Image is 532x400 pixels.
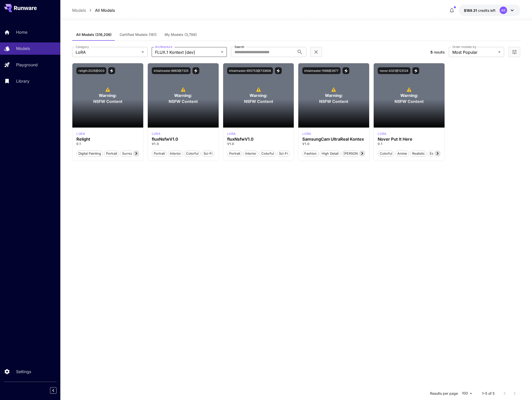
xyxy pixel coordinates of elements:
[184,150,201,157] button: Colorful
[76,142,139,146] p: 0.1
[227,151,242,156] span: Portrait
[76,137,139,142] h3: Relight
[202,151,214,156] span: Sci-Fi
[259,150,276,157] button: Colorful
[244,98,273,104] span: NSFW Content
[407,86,412,92] span: ⚠️
[108,67,115,74] button: View trigger words
[99,92,117,98] span: Warning:
[256,86,261,92] span: ⚠️
[16,78,29,84] p: Library
[302,132,311,136] div: FLUX.1 Kontext [dev]
[395,150,409,157] button: Anime
[76,45,89,49] label: Category
[120,32,157,37] span: Certified Models (161)
[95,7,115,13] a: All Models
[152,150,167,157] button: Portrait
[184,151,200,156] span: Colorful
[460,390,474,397] div: 100
[104,151,119,156] span: Portrait
[302,137,365,142] div: SamsungCam UltraReal Kontex
[227,150,242,157] button: Portrait
[478,8,496,13] span: credits left
[459,5,520,16] button: $169.30963AK
[400,92,418,98] span: Warning:
[168,151,183,156] span: Interior
[430,391,458,396] p: Results per page
[430,50,433,54] span: 5
[16,29,27,35] p: Home
[428,151,444,156] span: Editorial
[234,45,244,49] label: Search
[302,150,319,157] button: Fashion
[152,67,190,74] button: khialmaster:6663@7325
[452,49,496,55] span: Most Popular
[320,151,340,156] span: High Detail
[54,386,60,395] div: Collapse sidebar
[148,63,219,128] div: To view NSFW models, adjust the filter settings and toggle the option on.
[227,132,236,136] p: lora
[169,98,198,104] span: NSFW Content
[104,150,119,157] button: Portrait
[152,132,160,136] div: FLUX.1 Kontext [dev]
[378,137,441,142] h3: Nover Put It Here
[227,137,290,142] h3: fluxNsfwV1.0
[227,132,236,136] div: FLUX.1 Kontext [dev]
[93,98,122,104] span: NSFW Content
[396,151,409,156] span: Anime
[50,387,57,394] button: Collapse sidebar
[155,49,219,55] span: FLUX.1 Kontext [dev]
[378,151,394,156] span: Colorful
[342,150,372,157] button: [PERSON_NAME]
[72,63,143,128] div: To view NSFW models, adjust the filter settings and toggle the option on.
[378,142,441,146] p: 0.1
[410,150,427,157] button: Realistic
[319,98,348,104] span: NSFW Content
[152,151,167,156] span: Portrait
[412,67,419,74] button: View trigger words
[152,132,160,136] p: lora
[313,49,319,55] button: Clear filters (2)
[343,67,349,74] button: View trigger words
[76,150,103,157] button: Digital Painting
[72,7,86,13] p: Models
[260,151,276,156] span: Colorful
[165,32,197,37] span: My Models (3,788)
[410,151,426,156] span: Realistic
[320,150,341,157] button: High Detail
[168,150,183,157] button: Interior
[202,150,214,157] button: Sci-Fi
[155,45,172,49] label: Architecture
[16,45,30,51] p: Models
[227,142,290,146] p: V1.0
[482,391,495,396] p: 1–5 of 5
[378,132,386,136] div: FLUX.1 Kontext [dev]
[464,8,478,13] span: $169.31
[452,45,476,49] label: Order models by
[120,151,135,156] span: Surreal
[378,150,394,157] button: Colorful
[181,86,186,92] span: ⚠️
[342,151,372,156] span: [PERSON_NAME]
[378,132,386,136] p: lora
[250,92,267,98] span: Warning:
[303,151,318,156] span: Fashion
[76,67,106,74] button: religth:2025@003
[331,86,336,92] span: ⚠️
[275,67,282,74] button: View trigger words
[72,7,115,13] nav: breadcrumb
[152,137,215,142] h3: fluxNsfwV1.0
[302,142,365,146] p: V1.0
[243,150,258,157] button: Interior
[302,132,311,136] p: lora
[174,92,192,98] span: Warning:
[223,63,294,128] div: To view NSFW models, adjust the filter settings and toggle the option on.
[511,49,517,55] button: Open more filters
[227,67,273,74] button: khialmaster:655753@733658
[277,150,290,157] button: Sci-Fi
